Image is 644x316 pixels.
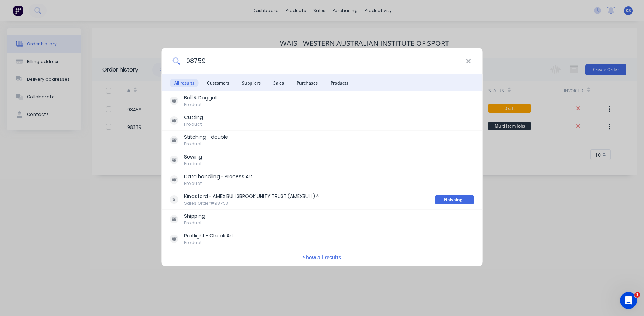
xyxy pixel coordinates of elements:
[269,79,288,87] span: Sales
[184,121,203,128] div: Product
[184,134,228,141] div: Stitching - double
[184,193,319,200] div: Kingsford - AMEX BULLSBROOK UNITY TRUST (AMEXBULL) ^
[180,48,466,74] input: Start typing a customer or supplier name to create a new order...
[203,79,233,87] span: Customers
[435,195,474,204] div: Finishing - Cutting
[184,161,202,167] div: Product
[184,141,228,147] div: Product
[184,114,203,121] div: Cutting
[184,101,217,108] div: Product
[184,232,233,240] div: Preflight - Check Art
[620,292,637,309] iframe: Intercom live chat
[170,79,199,87] span: All results
[184,173,253,180] div: Data handling - Process Art
[326,79,353,87] span: Products
[184,94,217,101] div: Ball & Dogget
[301,253,343,261] button: Show all results
[184,180,253,187] div: Product
[292,79,322,87] span: Purchases
[184,153,202,161] div: Sewing
[238,79,265,87] span: Suppliers
[184,212,205,220] div: Shipping
[634,292,640,298] span: 1
[184,220,205,226] div: Product
[184,200,319,206] div: Sales Order #98753
[184,240,233,246] div: Product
